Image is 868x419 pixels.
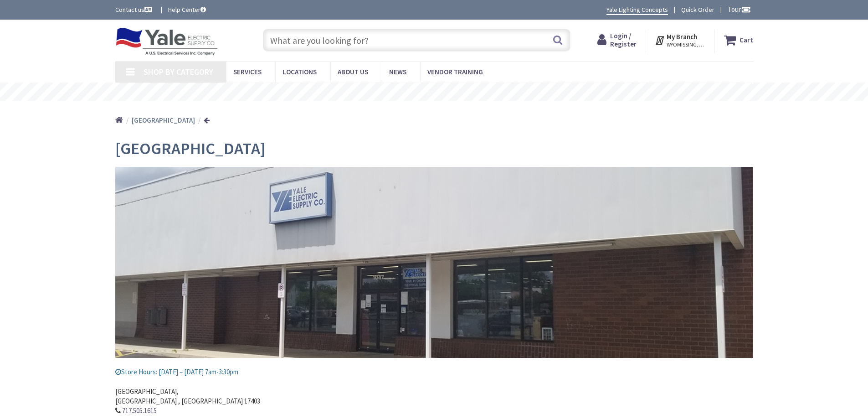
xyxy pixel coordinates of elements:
[667,41,705,48] span: WYOMISSING, [GEOGRAPHIC_DATA]
[115,367,238,376] span: Store Hours: [DATE] – [DATE] 7am-3:30pm
[132,116,195,124] strong: [GEOGRAPHIC_DATA]
[597,32,637,48] a: Login / Register
[338,67,368,76] span: About Us
[115,377,753,416] address: [GEOGRAPHIC_DATA], [GEOGRAPHIC_DATA] , [GEOGRAPHIC_DATA] 17403
[115,5,154,14] a: Contact us
[667,32,697,41] strong: My Branch
[427,67,483,76] span: Vendor Training
[115,167,753,358] img: york_3.jpg
[168,5,206,14] a: Help Center
[115,27,218,56] img: Yale Electric Supply Co.
[389,67,406,76] span: News
[681,5,714,14] a: Quick Order
[655,32,705,48] div: My Branch WYOMISSING, [GEOGRAPHIC_DATA]
[724,32,753,48] a: Cart
[740,32,753,48] strong: Cart
[144,67,213,77] span: Shop By Category
[115,138,265,159] span: [GEOGRAPHIC_DATA]
[282,67,317,76] span: Locations
[606,5,668,15] a: Yale Lighting Concepts
[122,406,157,415] a: 717.505.1615
[728,5,751,14] span: Tour
[610,31,637,48] span: Login / Register
[233,67,262,76] span: Services
[263,29,570,52] input: What are you looking for?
